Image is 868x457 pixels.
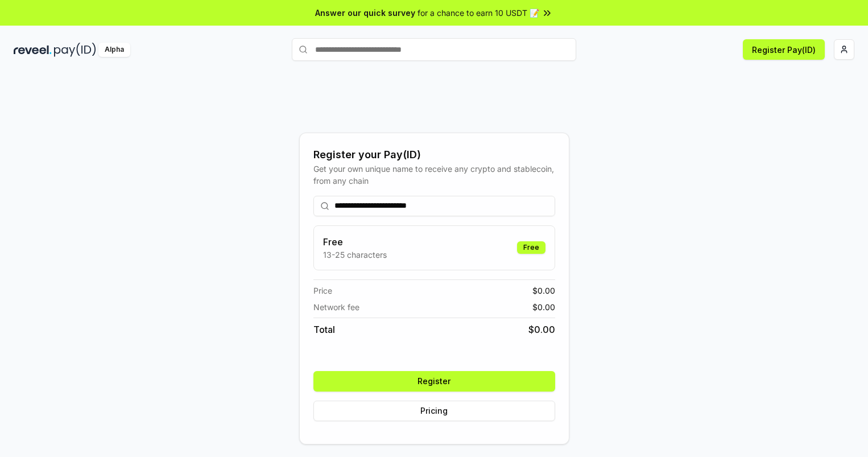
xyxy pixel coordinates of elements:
[313,401,555,421] button: Pricing
[323,235,387,249] h3: Free
[313,163,555,187] div: Get your own unique name to receive any crypto and stablecoin, from any chain
[313,147,555,163] div: Register your Pay(ID)
[98,43,130,57] div: Alpha
[743,39,825,60] button: Register Pay(ID)
[418,7,539,19] span: for a chance to earn 10 USDT 📝
[528,323,555,336] span: $ 0.00
[315,7,415,19] span: Answer our quick survey
[313,301,359,313] span: Network fee
[517,241,545,254] div: Free
[14,43,52,57] img: reveel_dark
[532,285,555,297] span: $ 0.00
[54,43,96,57] img: pay_id
[323,249,387,261] p: 13-25 characters
[532,301,555,313] span: $ 0.00
[313,323,335,336] span: Total
[313,371,555,392] button: Register
[313,285,332,297] span: Price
